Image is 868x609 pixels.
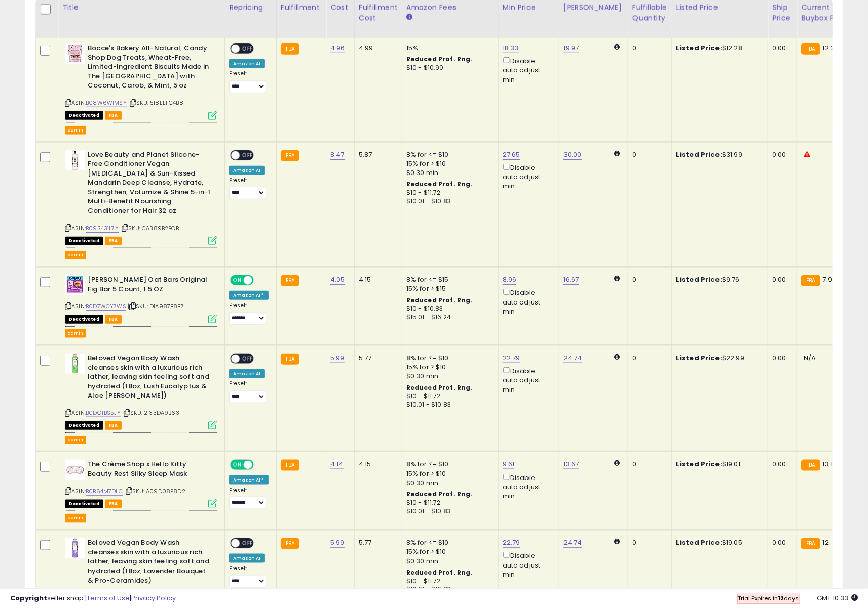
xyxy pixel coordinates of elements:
a: B0D7WCY7WS [86,302,126,311]
div: 8% for <= $10 [406,538,490,547]
small: FBA [281,538,299,549]
div: $10.01 - $10.83 [406,197,490,206]
div: 5.77 [359,538,394,547]
span: N/A [804,353,816,363]
span: | SKU: CA389B2BCB [120,224,179,232]
img: 41OtqHCrWqL._SL40_.jpg [65,43,85,64]
button: admin [65,329,86,338]
a: 19.97 [563,43,579,53]
span: 12.28 [823,43,839,53]
a: 22.79 [503,538,520,548]
div: Disable auto adjust min [503,162,551,191]
span: ON [231,461,244,469]
b: Reduced Prof. Rng. [406,490,473,498]
button: admin [65,251,86,259]
button: admin [65,436,86,444]
div: Amazon AI [229,166,265,175]
div: 8% for <= $10 [406,460,490,469]
small: FBA [281,275,299,286]
div: 8% for <= $10 [406,354,490,363]
a: B093431L7Y [86,224,119,233]
div: $10.01 - $10.83 [406,401,490,409]
div: Disable auto adjust min [503,365,551,395]
small: FBA [801,538,820,549]
b: Bocce's Bakery All-Natural, Candy Shop Dog Treats, Wheat-Free, Limited-Ingredient Biscuits Made i... [88,43,211,93]
a: 24.74 [563,353,582,363]
div: $19.01 [676,460,760,469]
small: Amazon Fees. [406,13,412,22]
a: 4.05 [330,275,345,285]
small: FBA [801,43,820,55]
b: [PERSON_NAME] Oat Bars Original Fig Bar 5 Count, 1.5 OZ [88,275,211,296]
div: Disable auto adjust min [503,287,551,316]
div: 15% for > $10 [406,469,490,478]
div: $10 - $10.83 [406,304,490,313]
div: $9.76 [676,275,760,284]
a: 5.99 [330,353,345,363]
span: OFF [240,539,256,548]
div: Amazon AI * [229,475,269,485]
a: 4.14 [330,459,344,469]
span: | SKU: A09D08E8D2 [124,487,185,495]
a: 13.67 [563,459,579,469]
div: Current Buybox Price [801,2,853,23]
span: 13.11 [823,459,835,469]
small: FBA [801,275,820,286]
div: 0 [632,275,664,284]
div: [PERSON_NAME] [563,2,624,13]
a: 8.47 [330,150,345,160]
b: Beloved Vegan Body Wash cleanses skin with a luxurious rich lather, leaving skin feeling soft and... [88,538,211,588]
small: FBA [801,460,820,471]
div: seller snap | | [10,594,176,603]
small: FBA [281,354,299,365]
div: 8% for <= $15 [406,275,490,284]
div: 0.00 [772,43,789,53]
small: FBA [281,150,299,161]
small: FBA [281,460,299,471]
a: 16.67 [563,275,579,285]
img: 51uXIOl2k1L._SL40_.jpg [65,275,85,295]
a: 24.74 [563,538,582,548]
img: 31n2kyWi62L._SL40_.jpg [65,150,85,170]
div: Ship Price [772,2,792,23]
a: 27.65 [503,150,520,160]
a: B0B64M7DLC [86,487,123,496]
b: Listed Price: [676,43,722,53]
div: $12.28 [676,43,760,53]
div: $15.01 - $16.24 [406,313,490,322]
span: OFF [240,151,256,159]
div: 0 [632,354,664,363]
a: Privacy Policy [131,593,176,603]
div: 0 [632,460,664,469]
div: 0.00 [772,460,789,469]
div: Cost [330,2,350,13]
div: Disable auto adjust min [503,550,551,579]
b: Listed Price: [676,353,722,363]
div: Fulfillment Cost [359,2,398,23]
span: All listings that are unavailable for purchase on Amazon for any reason other than out-of-stock [65,315,103,324]
span: All listings that are unavailable for purchase on Amazon for any reason other than out-of-stock [65,500,103,508]
a: 8.96 [503,275,517,285]
span: | SKU: 518EEFC4B8 [128,99,183,107]
img: 31bIbOSLKgL._SL40_.jpg [65,354,85,374]
div: Amazon AI * [229,291,269,300]
div: $0.30 min [406,478,490,488]
div: 0.00 [772,354,789,363]
div: ASIN: [65,150,217,244]
div: $10 - $11.72 [406,499,490,507]
div: 5.87 [359,150,394,159]
div: Preset: [229,565,269,588]
a: 5.99 [330,538,345,548]
div: ASIN: [65,275,217,322]
span: OFF [240,355,256,363]
span: All listings that are unavailable for purchase on Amazon for any reason other than out-of-stock [65,111,103,120]
div: Preset: [229,70,269,93]
a: 4.96 [330,43,345,53]
div: 4.15 [359,460,394,469]
div: 0 [632,150,664,159]
div: ASIN: [65,354,217,428]
div: Preset: [229,487,269,510]
span: | SKU: 2133DA9B63 [122,409,179,417]
span: | SKU: D1A987B8B7 [128,302,184,310]
img: 31Fv-7J5Q1L._SL40_.jpg [65,538,85,558]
